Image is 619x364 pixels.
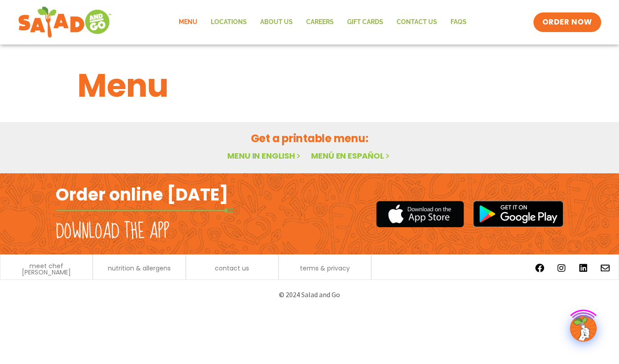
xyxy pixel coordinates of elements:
[56,219,169,244] h2: Download the app
[300,265,350,271] a: terms & privacy
[172,12,473,33] nav: Menu
[390,12,444,33] a: Contact Us
[172,12,204,33] a: Menu
[108,265,171,271] a: nutrition & allergens
[227,150,302,161] a: Menu in English
[56,208,234,213] img: fork
[215,265,249,271] a: contact us
[299,12,340,33] a: Careers
[60,289,559,301] p: © 2024 Salad and Go
[533,12,601,32] a: ORDER NOW
[204,12,254,33] a: Locations
[376,200,464,229] img: appstore
[18,4,112,40] img: new-SAG-logo-768×292
[56,184,228,205] h2: Order online [DATE]
[473,200,564,227] img: google_play
[542,17,592,28] span: ORDER NOW
[254,12,299,33] a: About Us
[311,150,391,161] a: Menú en español
[78,61,542,110] h1: Menu
[340,12,390,33] a: GIFT CARDS
[78,131,542,146] h2: Get a printable menu:
[444,12,473,33] a: FAQs
[5,263,88,275] a: meet chef [PERSON_NAME]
